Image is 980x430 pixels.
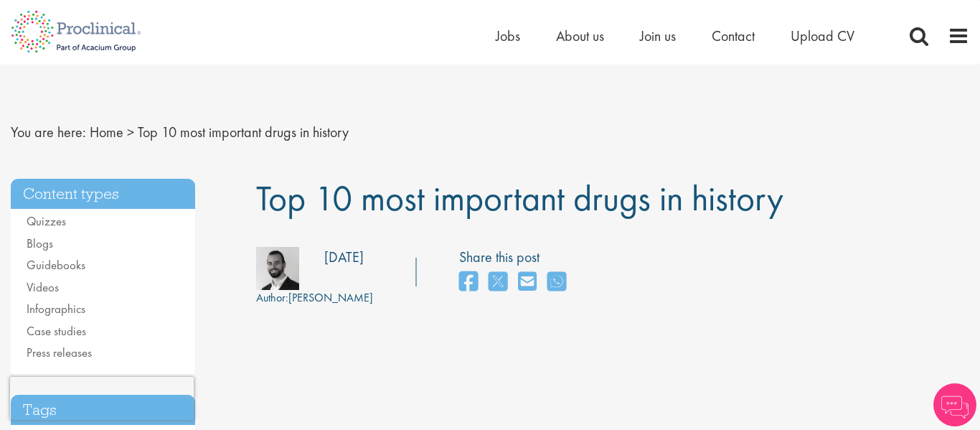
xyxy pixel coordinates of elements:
a: Contact [712,27,755,45]
a: share on twitter [489,267,507,298]
a: breadcrumb link [90,123,123,141]
a: About us [556,27,604,45]
a: Blogs [27,235,53,251]
a: Case studies [27,323,86,339]
iframe: reCAPTCHA [10,377,194,420]
a: Guidebooks [27,257,85,273]
a: Infographics [27,301,85,317]
div: [DATE] [324,247,364,268]
h3: Content types [11,179,195,210]
span: Author: [256,290,288,305]
a: Videos [27,279,59,295]
a: Upload CV [791,27,854,45]
label: Share this post [459,247,573,268]
div: [PERSON_NAME] [256,290,373,307]
img: Chatbot [933,383,976,426]
a: share on whats app [547,267,566,298]
span: You are here: [11,123,86,141]
span: Top 10 most important drugs in history [256,175,783,221]
a: Quizzes [27,213,66,229]
span: Top 10 most important drugs in history [138,123,349,141]
a: Press releases [27,345,92,360]
span: > [127,123,134,141]
a: share on facebook [459,267,478,298]
a: share on email [518,267,537,298]
a: Jobs [496,27,520,45]
img: 76d2c18e-6ce3-4617-eefd-08d5a473185b [256,247,299,290]
a: Join us [640,27,676,45]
